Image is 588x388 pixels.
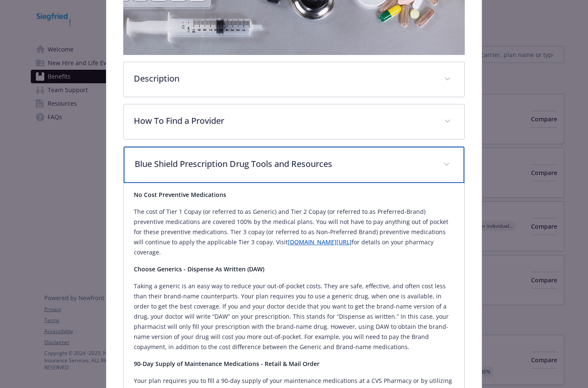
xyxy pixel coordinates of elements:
div: Description [124,62,465,97]
p: Taking a generic is an easy way to reduce your out-of-pocket costs. They are safe, effective, and... [134,281,455,352]
p: Blue Shield Prescription Drug Tools and Resources [135,158,434,170]
strong: 90-Day Supply of Maintenance Medications - Retail & Mail Order [134,360,320,368]
strong: Choose Generics - Dispense As Written (DAW) [134,265,264,273]
a: [DOMAIN_NAME][URL] [288,238,352,246]
div: How To Find a Provider [124,104,465,139]
p: Description [134,72,434,85]
strong: No Cost Preventive Medications [134,191,226,199]
p: The cost of Tier 1 Copay (or referred to as Generic) and Tier 2 Copay (or referred to as Preferre... [134,207,455,257]
div: Blue Shield Prescription Drug Tools and Resources [124,147,465,183]
p: How To Find a Provider [134,115,434,127]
